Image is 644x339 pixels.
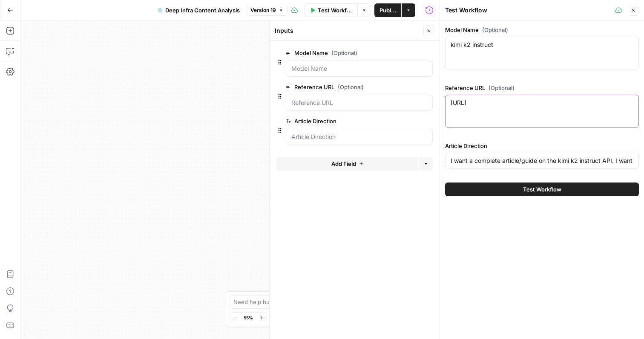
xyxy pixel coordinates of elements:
button: Version 19 [247,5,287,16]
button: Add Field [276,157,418,171]
label: Reference URL [286,83,385,91]
input: Reference URL [291,99,427,107]
button: Deep Infra Content Analysis [152,3,245,17]
span: (Optional) [338,83,364,91]
label: Article Direction [445,142,639,150]
textarea: [URL] [451,99,633,107]
span: (Optional) [489,84,515,92]
label: Article Direction [286,117,385,125]
input: Model Name [291,64,427,73]
div: Inputs [275,26,421,35]
span: Publish [379,6,396,14]
span: Test Workflow [318,6,352,14]
textarea: kimi k2 instruct [451,41,633,49]
span: 55% [244,314,253,321]
button: Publish [374,3,401,17]
span: Add Field [331,159,356,168]
span: Test Workflow [523,185,561,194]
button: Test Workflow [445,183,639,196]
label: Reference URL [445,84,639,92]
span: Version 19 [250,6,276,14]
label: Model Name [445,26,639,34]
span: (Optional) [331,49,357,57]
input: Article Direction [291,133,427,141]
label: Model Name [286,49,385,57]
span: (Optional) [482,26,508,34]
button: Test Workflow [305,3,357,17]
span: Deep Infra Content Analysis [165,6,240,14]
